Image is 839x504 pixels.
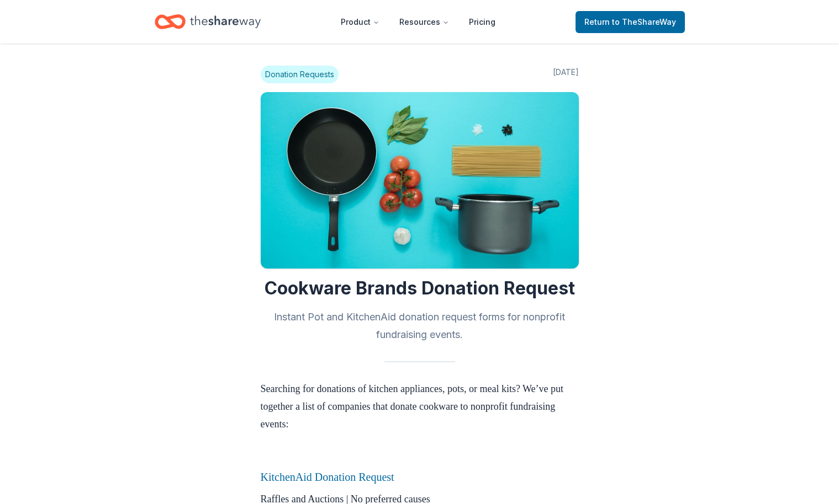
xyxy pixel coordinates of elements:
[460,11,504,33] a: Pricing
[261,66,339,83] span: Donation Requests
[261,92,579,269] img: Image for Cookware Brands Donation Request
[391,11,458,33] button: Resources
[261,471,394,483] a: KitchenAid Donation Request
[261,380,579,433] p: Searching for donations of kitchen appliances, pots, or meal kits? We’ve put together a list of c...
[612,17,676,26] span: to TheShareWay
[332,9,504,35] nav: Main
[261,277,579,299] h1: Cookware Brands Donation Request
[261,308,579,344] h2: Instant Pot and KitchenAid donation request forms for nonprofit fundraising events.
[155,9,261,35] a: Home
[553,66,579,83] span: [DATE]
[576,11,685,33] a: Returnto TheShareWay
[584,15,676,29] span: Return
[332,11,388,33] button: Product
